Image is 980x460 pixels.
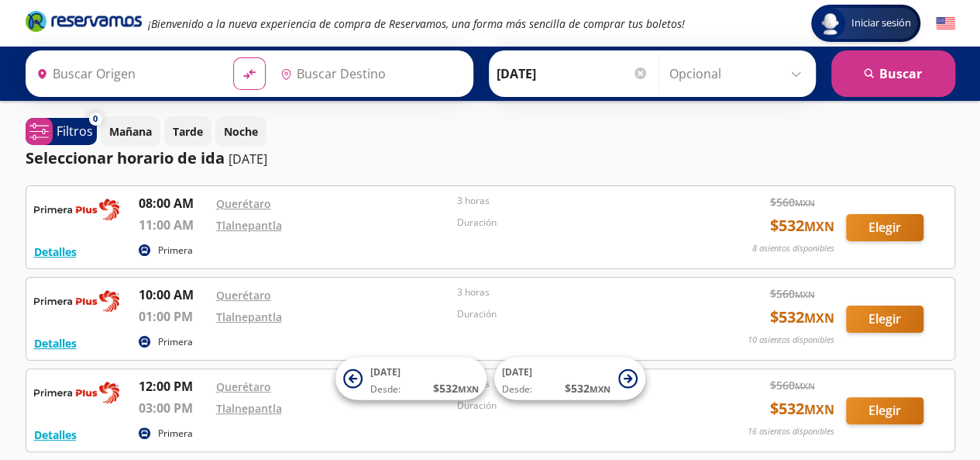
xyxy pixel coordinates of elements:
[34,285,119,316] img: RESERVAMOS
[748,425,834,438] p: 16 asientos disponibles
[795,380,815,392] small: MXN
[224,123,258,140] p: Noche
[846,214,923,241] button: Elegir
[30,54,221,93] input: Buscar Origen
[433,380,479,396] span: $ 532
[502,365,532,379] span: [DATE]
[139,377,208,396] p: 12:00 PM
[158,427,193,441] p: Primera
[148,16,685,31] em: ¡Bienvenido a la nueva experiencia de compra de Reservamos, una forma más sencilla de comprar tus...
[669,54,808,93] input: Opcional
[770,306,834,329] span: $ 532
[457,285,691,299] p: 3 horas
[139,307,208,326] p: 01:00 PM
[139,194,208,213] p: 08:00 AM
[846,397,923,424] button: Elegir
[795,197,815,209] small: MXN
[752,242,834,255] p: 8 asientos disponibles
[804,218,834,235] small: MXN
[34,335,77,351] button: Detalles
[139,216,208,234] p: 11:00 AM
[845,16,917,31] span: Iniciar sesión
[216,310,282,324] a: Tlalnepantla
[497,54,648,93] input: Elegir Fecha
[457,307,691,321] p: Duración
[139,399,208,417] p: 03:00 PM
[216,401,282,416] a: Tlalnepantla
[109,123,152,140] p: Mañana
[26,9,142,33] i: Brand Logo
[831,50,955,97] button: Buscar
[34,377,119,408] img: RESERVAMOS
[457,194,691,208] p: 3 horas
[34,244,77,260] button: Detalles
[494,358,645,400] button: [DATE]Desde:$532MXN
[26,147,225,170] p: Seleccionar horario de ida
[846,306,923,333] button: Elegir
[770,285,815,302] span: $ 560
[216,288,271,303] a: Querétaro
[215,116,266,147] button: Noche
[216,218,282,233] a: Tlalnepantla
[158,244,193,258] p: Primera
[370,382,401,396] span: Desde:
[335,358,487,400] button: [DATE]Desde:$532MXN
[34,427,77,443] button: Detalles
[565,380,610,396] span: $ 532
[139,285,208,304] p: 10:00 AM
[57,122,93,140] p: Filtros
[936,14,955,33] button: English
[274,54,465,93] input: Buscar Destino
[502,382,532,396] span: Desde:
[370,365,401,379] span: [DATE]
[216,196,271,211] a: Querétaro
[229,150,267,168] p: [DATE]
[770,214,834,237] span: $ 532
[93,112,98,126] span: 0
[26,118,97,145] button: 0Filtros
[590,383,610,395] small: MXN
[457,216,691,230] p: Duración
[26,9,142,37] a: Brand Logo
[458,383,479,395] small: MXN
[158,335,193,349] p: Primera
[770,397,834,420] span: $ 532
[770,377,815,393] span: $ 560
[748,334,834,347] p: 10 asientos disponibles
[173,123,203,140] p: Tarde
[101,116,160,147] button: Mañana
[804,310,834,327] small: MXN
[216,379,271,394] a: Querétaro
[457,399,691,413] p: Duración
[804,401,834,418] small: MXN
[770,194,815,210] span: $ 560
[34,194,119,225] img: RESERVAMOS
[795,289,815,300] small: MXN
[164,116,211,147] button: Tarde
